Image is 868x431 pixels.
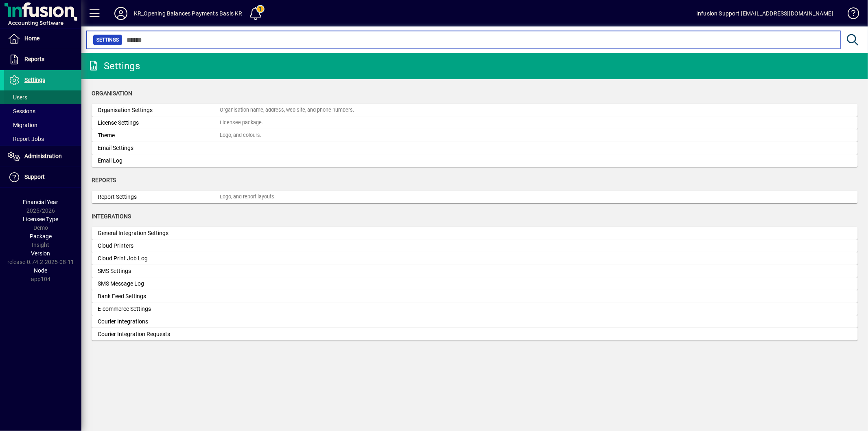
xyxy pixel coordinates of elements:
div: Email Settings [98,144,220,152]
a: Migration [4,118,81,132]
div: E-commerce Settings [98,305,220,313]
div: Settings [87,59,140,73]
a: Administration [4,146,81,167]
div: Logo, and report layouts. [220,193,275,201]
a: ThemeLogo, and colours. [92,129,858,142]
a: Report Jobs [4,132,81,146]
span: Support [24,174,45,180]
div: Licensee package. [220,119,263,127]
span: Organisation [92,90,132,97]
a: Email Settings [92,142,858,154]
span: Node [34,267,48,274]
a: Cloud Printers [92,240,858,252]
div: General Integration Settings [98,229,220,237]
div: SMS Message Log [98,279,220,288]
div: Email Log [98,156,220,165]
a: License SettingsLicensee package. [92,117,858,129]
div: License Settings [98,119,220,127]
div: Organisation name, address, web site, and phone numbers. [220,106,354,114]
span: Home [24,35,39,42]
a: Organisation SettingsOrganisation name, address, web site, and phone numbers. [92,104,858,117]
a: Reports [4,49,81,70]
span: Migration [8,122,37,128]
a: Support [4,167,81,187]
a: SMS Message Log [92,277,858,290]
div: SMS Settings [98,267,220,275]
span: Package [30,233,52,240]
div: Bank Feed Settings [98,292,220,301]
a: Bank Feed Settings [92,290,858,303]
span: Sessions [8,108,35,114]
a: Courier Integration Requests [92,328,858,341]
span: Integrations [92,213,131,220]
div: Infusion Support [EMAIL_ADDRESS][DOMAIN_NAME] [696,7,833,20]
div: Cloud Print Job Log [98,254,220,263]
span: Reports [24,56,44,62]
button: Profile [108,6,134,21]
a: Users [4,90,81,104]
div: Logo, and colours. [220,132,261,139]
span: Reports [92,177,116,183]
span: Administration [24,153,62,159]
a: General Integration Settings [92,227,858,240]
a: Cloud Print Job Log [92,252,858,265]
a: Home [4,29,81,49]
span: Settings [96,36,119,44]
a: E-commerce Settings [92,303,858,315]
div: Organisation Settings [98,106,220,114]
div: Theme [98,131,220,140]
span: Licensee Type [23,216,59,222]
a: Knowledge Base [842,2,858,28]
a: Sessions [4,104,81,118]
a: SMS Settings [92,265,858,277]
span: Settings [24,77,45,83]
div: Report Settings [98,193,220,201]
div: KR_Opening Balances Payments Basis KR [134,7,242,20]
span: Version [31,250,50,257]
span: Financial Year [23,199,59,205]
span: Users [8,94,27,101]
a: Report SettingsLogo, and report layouts. [92,191,858,203]
div: Courier Integrations [98,317,220,326]
div: Courier Integration Requests [98,330,220,339]
span: Report Jobs [8,136,44,142]
a: Courier Integrations [92,315,858,328]
a: Email Log [92,154,858,167]
div: Cloud Printers [98,242,220,250]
